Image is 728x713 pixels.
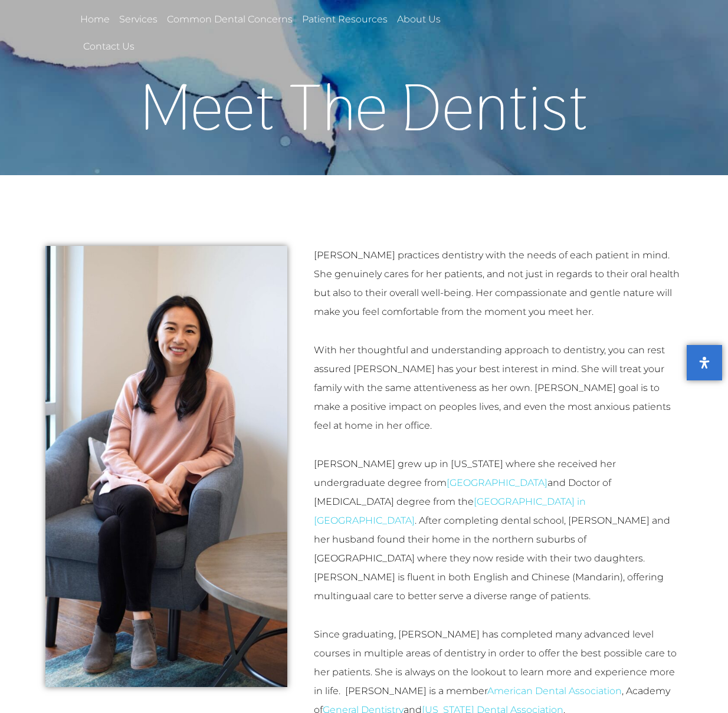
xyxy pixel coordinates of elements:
p: [PERSON_NAME] practices dentistry with the needs of each patient in mind. She genuinely cares for... [314,246,683,321]
img: Meet Your Fairview TX Dentist [45,246,287,687]
button: Open Accessibility Panel [687,345,722,380]
a: Services [117,6,159,33]
a: Patient Resources [300,6,389,33]
a: [GEOGRAPHIC_DATA] [447,477,547,488]
a: Home [78,6,112,33]
a: Common Dental Concerns [165,6,294,33]
a: About Us [395,6,442,33]
p: With her thoughtful and understanding approach to dentistry, you can rest assured [PERSON_NAME] h... [314,341,683,435]
a: Contact Us [81,33,136,60]
p: [PERSON_NAME] grew up in [US_STATE] where she received her undergraduate degree from and Doctor o... [314,455,683,606]
nav: Menu [78,6,499,60]
a: American Dental Association [487,685,622,696]
h1: Meet The Dentist [28,74,700,139]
